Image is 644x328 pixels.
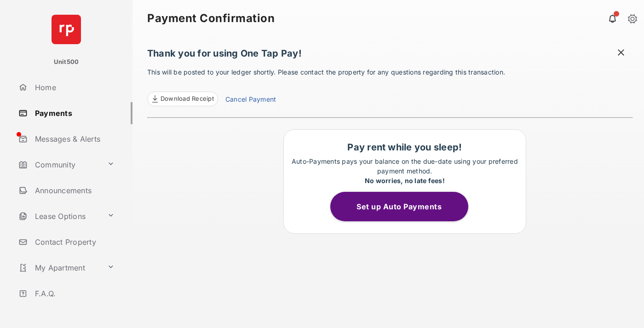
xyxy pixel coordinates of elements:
a: Community [15,154,103,176]
a: Home [15,76,132,98]
a: Payments [15,102,132,124]
p: Unit500 [54,58,79,67]
a: Messages & Alerts [15,128,132,150]
a: Set up Auto Payments [330,202,479,211]
a: Contact Property [15,231,132,253]
a: My Apartment [15,257,103,279]
h1: Pay rent while you sleep! [288,142,521,153]
div: No worries, no late fees! [288,176,521,185]
a: F.A.Q. [15,282,132,305]
a: Download Receipt [147,92,218,106]
button: Set up Auto Payments [330,192,468,221]
p: This will be posted to your ledger shortly. Please contact the property for any questions regardi... [147,67,633,106]
h1: Thank you for using One Tap Pay! [147,48,633,63]
strong: Payment Confirmation [147,13,275,24]
p: Auto-Payments pays your balance on the due-date using your preferred payment method. [288,156,521,185]
img: svg+xml;base64,PHN2ZyB4bWxucz0iaHR0cDovL3d3dy53My5vcmcvMjAwMC9zdmciIHdpZHRoPSI2NCIgaGVpZ2h0PSI2NC... [52,15,81,44]
a: Cancel Payment [225,94,276,106]
a: Announcements [15,179,132,201]
span: Download Receipt [161,94,214,104]
a: Lease Options [15,205,103,227]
